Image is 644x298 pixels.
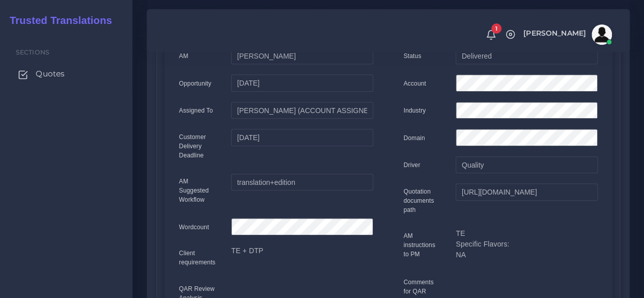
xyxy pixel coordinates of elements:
[491,23,501,34] span: 1
[179,106,213,115] label: Assigned To
[179,79,212,88] label: Opportunity
[592,24,612,45] img: avatar
[231,246,373,256] p: TE + DTP
[518,24,615,45] a: [PERSON_NAME]avatar
[179,249,216,267] label: Client requirements
[404,133,425,143] label: Domain
[523,30,586,37] span: [PERSON_NAME]
[16,48,49,56] span: Sections
[404,160,421,170] label: Driver
[231,102,373,119] input: pm
[404,51,422,61] label: Status
[404,106,426,115] label: Industry
[482,29,500,40] a: 1
[36,68,65,79] span: Quotes
[179,51,188,61] label: AM
[404,187,441,214] label: Quotation documents path
[179,177,216,204] label: AM Suggested Workflow
[3,12,112,29] a: Trusted Translations
[179,132,216,160] label: Customer Delivery Deadline
[8,63,125,85] a: Quotes
[456,228,597,260] p: TE Specific Flavors: NA
[404,79,426,88] label: Account
[179,223,209,232] label: Wordcount
[3,14,112,26] h2: Trusted Translations
[404,231,441,259] label: AM instructions to PM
